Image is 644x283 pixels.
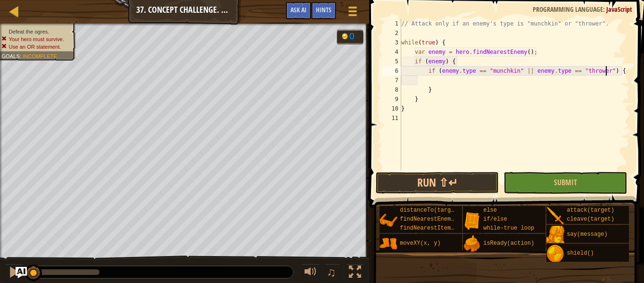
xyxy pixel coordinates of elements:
[337,29,363,44] div: Team 'ogres' has 0 gold.
[382,94,401,104] div: 9
[1,53,20,59] span: Goals
[463,212,481,230] img: portrait.png
[1,28,70,35] li: Defeat the ogres.
[380,235,397,253] img: portrait.png
[567,231,607,238] span: say(message)
[382,28,401,38] div: 2
[349,32,359,41] div: 0
[400,207,461,214] span: distanceTo(target)
[286,2,311,19] button: Ask AI
[603,5,606,14] span: :
[382,47,401,57] div: 4
[504,172,627,194] button: Submit
[382,104,401,113] div: 10
[483,225,534,232] span: while-true loop
[9,36,64,42] span: Your hero must survive.
[382,66,401,76] div: 6
[16,267,27,278] button: Ask AI
[20,53,23,59] span: :
[380,212,397,230] img: portrait.png
[382,57,401,66] div: 5
[23,53,57,59] span: Incomplete
[382,85,401,94] div: 8
[546,245,564,263] img: portrait.png
[400,240,440,247] span: moveXY(x, y)
[483,240,534,247] span: isReady(action)
[483,207,497,214] span: else
[382,76,401,85] div: 7
[325,264,341,283] button: ♫
[546,226,564,244] img: portrait.png
[5,264,24,283] button: Ctrl + P: Pause
[327,265,336,279] span: ♫
[483,216,507,223] span: if/else
[290,5,306,14] span: Ask AI
[1,43,70,51] li: Use an OR statement.
[606,5,632,14] span: JavaScript
[554,177,577,188] span: Submit
[567,216,614,223] span: cleave(target)
[567,207,614,214] span: attack(target)
[382,19,401,28] div: 1
[382,38,401,47] div: 3
[376,172,499,194] button: Run ⇧↵
[316,5,331,14] span: Hints
[400,225,457,232] span: findNearestItem()
[567,250,594,257] span: shield()
[400,216,461,223] span: findNearestEnemy()
[382,113,401,123] div: 11
[1,35,70,43] li: Your hero must survive.
[9,28,50,34] span: Defeat the ogres.
[341,2,364,24] button: Show game menu
[346,264,364,283] button: Toggle fullscreen
[9,43,61,50] span: Use an OR statement.
[301,264,320,283] button: Adjust volume
[546,207,564,225] img: portrait.png
[533,5,603,14] span: Programming language
[463,235,481,253] img: portrait.png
